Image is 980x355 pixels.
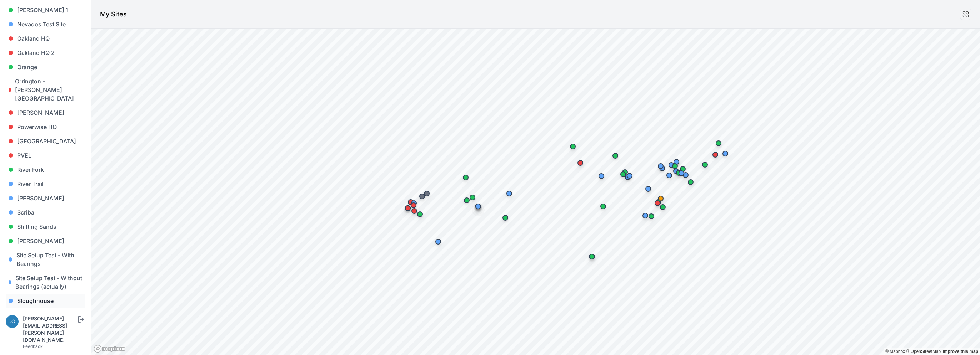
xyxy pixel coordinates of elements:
[465,190,480,205] div: Map marker
[6,120,85,134] a: Powerwise HQ
[401,201,415,215] div: Map marker
[608,149,622,163] div: Map marker
[616,167,630,181] div: Map marker
[6,74,85,106] a: Orrington - [PERSON_NAME][GEOGRAPHIC_DATA]
[420,186,434,201] div: Map marker
[573,156,587,170] div: Map marker
[6,60,85,74] a: Orange
[644,209,659,223] div: Map marker
[6,46,85,60] a: Oakland HQ 2
[885,349,905,354] a: Mapbox
[662,168,676,182] div: Map marker
[459,170,473,185] div: Map marker
[654,159,668,173] div: Map marker
[94,345,125,353] a: Mapbox logo
[6,148,85,163] a: PVEL
[91,29,980,355] canvas: Map
[6,31,85,46] a: Oakland HQ
[664,158,679,172] div: Map marker
[6,3,85,17] a: [PERSON_NAME] 1
[6,294,85,308] a: Sloughhouse
[6,315,19,328] img: joe.bollinger@nevados.solar
[23,315,76,344] div: [PERSON_NAME][EMAIL_ADDRESS][PERSON_NAME][DOMAIN_NAME]
[6,220,85,234] a: Shifting Sands
[6,234,85,248] a: [PERSON_NAME]
[585,249,599,264] div: Map marker
[676,162,690,176] div: Map marker
[415,189,429,204] div: Map marker
[650,196,665,210] div: Map marker
[6,163,85,177] a: River Fork
[471,199,485,213] div: Map marker
[674,166,689,180] div: Map marker
[6,17,85,31] a: Nevados Test Site
[684,175,698,189] div: Map marker
[669,155,684,169] div: Map marker
[594,169,609,183] div: Map marker
[596,199,610,213] div: Map marker
[906,349,941,354] a: OpenStreetMap
[6,177,85,191] a: River Trail
[638,209,652,223] div: Map marker
[622,169,637,183] div: Map marker
[711,136,726,150] div: Map marker
[23,344,43,349] a: Feedback
[6,271,85,294] a: Site Setup Test - Without Bearings (actually)
[407,196,421,210] div: Map marker
[641,182,655,196] div: Map marker
[6,308,85,322] a: SolarTac
[708,148,722,162] div: Map marker
[651,195,665,209] div: Map marker
[6,205,85,220] a: Scriba
[654,191,668,206] div: Map marker
[6,106,85,120] a: [PERSON_NAME]
[718,146,732,161] div: Map marker
[6,248,85,271] a: Site Setup Test - With Bearings
[6,191,85,205] a: [PERSON_NAME]
[460,193,474,207] div: Map marker
[668,159,682,173] div: Map marker
[498,211,512,225] div: Map marker
[406,198,421,212] div: Map marker
[618,165,632,179] div: Map marker
[698,158,712,172] div: Map marker
[943,349,978,354] a: Map feedback
[6,134,85,148] a: [GEOGRAPHIC_DATA]
[502,186,516,201] div: Map marker
[566,139,580,154] div: Map marker
[431,235,445,249] div: Map marker
[100,9,127,19] h1: My Sites
[404,195,418,209] div: Map marker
